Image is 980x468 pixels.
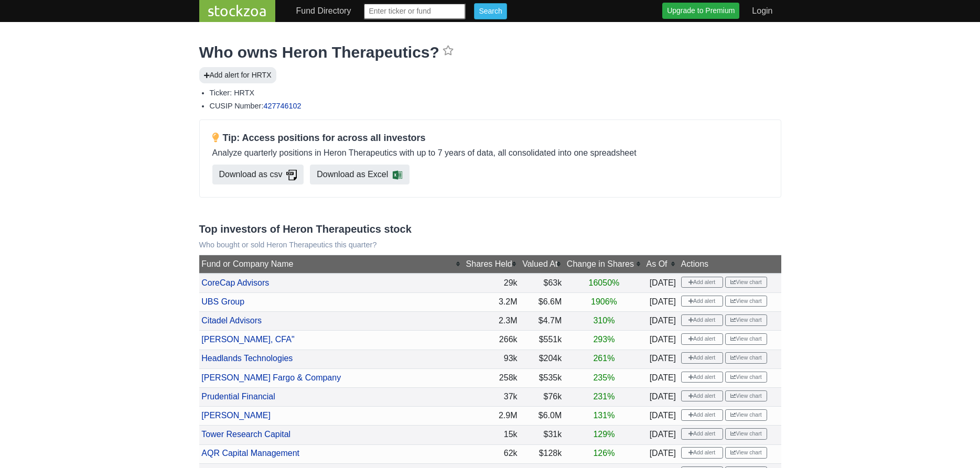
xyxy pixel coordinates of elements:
div: Change in Shares [567,258,641,270]
th: Fund or Company Name: No sort applied, activate to apply an ascending sort [199,255,464,274]
button: Add alert [681,314,723,326]
td: [DATE] [644,331,679,350]
button: Add alert [681,333,723,345]
td: $76k [520,388,564,407]
a: [PERSON_NAME] [201,411,271,420]
td: $6.6M [520,292,564,311]
span: 231% [593,392,615,401]
img: Download consolidated filings xlsx [392,170,403,180]
th: Actions: No sort applied, sorting is disabled [679,255,781,274]
a: UBS Group [201,297,244,306]
td: 62k [464,444,520,463]
td: $63k [520,274,564,293]
a: View chart [725,390,767,402]
a: Citadel Advisors [201,316,262,325]
td: $4.7M [520,312,564,331]
td: 29k [464,274,520,293]
button: Add alert [681,296,723,307]
a: View chart [725,296,767,307]
input: Search [474,3,507,19]
img: Download consolidated filings csv [286,170,296,180]
a: Headlands Technologies [201,354,293,363]
a: Download as csv [212,165,304,184]
a: Login [748,1,777,21]
a: AQR Capital Management [201,449,299,458]
a: View chart [725,277,767,288]
span: 235% [593,373,615,382]
a: 427746102 [263,102,301,110]
td: [DATE] [644,312,679,331]
td: $31k [520,426,564,444]
th: Shares Held: No sort applied, activate to apply an ascending sort [464,255,520,274]
th: As Of: No sort applied, activate to apply an ascending sort [644,255,679,274]
button: Add alert [681,277,723,288]
h4: Tip: Access positions for across all investors [212,133,768,144]
a: View chart [725,409,767,421]
a: Prudential Financial [201,392,275,401]
button: Add alert [681,428,723,440]
td: [DATE] [644,426,679,444]
div: Actions [681,258,779,270]
a: Tower Research Capital [201,430,290,439]
span: 1906% [591,297,617,306]
th: Change in Shares: Descending sort applied, activate to apply an ascending sort [564,255,644,274]
div: Valued At [522,258,562,270]
li: CUSIP Number: [210,101,781,111]
td: 258k [464,368,520,387]
td: $535k [520,368,564,387]
td: 37k [464,388,520,407]
span: 16050% [589,278,620,287]
td: $204k [520,350,564,368]
button: Add alert [681,409,723,421]
p: Who bought or sold Heron Therapeutics this quarter? [199,241,781,249]
td: $551k [520,331,564,350]
td: 2.9M [464,407,520,426]
td: [DATE] [644,368,679,387]
span: 261% [593,354,615,363]
a: View chart [725,314,767,326]
span: 310% [593,316,615,325]
p: Analyze quarterly positions in Heron Therapeutics with up to 7 years of data, all consolidated in... [212,147,768,159]
td: [DATE] [644,292,679,311]
td: [DATE] [644,444,679,463]
a: Fund Directory [292,1,356,21]
div: Shares Held [466,258,518,270]
span: 129% [593,430,615,439]
a: Download as Excel [310,165,410,184]
a: View chart [725,352,767,364]
a: View chart [725,372,767,383]
h1: Who owns Heron Therapeutics? [199,43,781,62]
td: 15k [464,426,520,444]
td: 2.3M [464,312,520,331]
button: Add alert [681,372,723,383]
td: 93k [464,350,520,368]
td: [DATE] [644,350,679,368]
input: Enter ticker or fund [363,3,466,19]
td: [DATE] [644,388,679,407]
li: Ticker: HRTX [210,88,781,98]
a: CoreCap Advisors [201,278,269,287]
td: [DATE] [644,407,679,426]
td: $128k [520,444,564,463]
a: View chart [725,333,767,345]
th: Valued At: No sort applied, activate to apply an ascending sort [520,255,564,274]
a: View chart [725,447,767,459]
div: Fund or Company Name [201,258,461,270]
span: 293% [593,335,615,344]
span: 131% [593,411,615,420]
td: 266k [464,331,520,350]
a: [PERSON_NAME] Fargo & Company [201,373,341,382]
a: View chart [725,428,767,440]
button: Add alert [681,447,723,459]
a: Upgrade to Premium [662,3,739,19]
td: 3.2M [464,292,520,311]
td: [DATE] [644,274,679,293]
button: Add alert [681,352,723,364]
button: Add alert [681,390,723,402]
div: As Of [647,258,676,270]
a: [PERSON_NAME], CFA" [201,335,294,344]
h3: Top investors of Heron Therapeutics stock [199,223,781,235]
span: 126% [593,449,615,458]
button: Add alert for HRTX [199,67,276,83]
td: $6.0M [520,407,564,426]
